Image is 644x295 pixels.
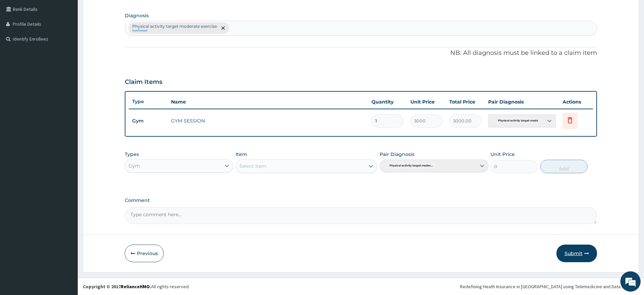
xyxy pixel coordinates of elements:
[168,95,368,109] th: Name
[236,151,247,158] label: Item
[239,163,266,169] div: Select Item
[125,198,597,203] label: Comment
[78,278,644,295] footer: All rights reserved.
[125,78,162,86] h3: Claim Items
[540,160,588,173] button: Add
[13,34,27,51] img: d_794563401_company_1708531726252_794563401
[368,95,407,109] th: Quantity
[39,85,93,154] span: We're online!
[129,95,168,108] th: Type
[556,245,597,262] button: Submit
[168,114,368,128] td: GYM SESSION
[407,95,446,109] th: Unit Price
[125,49,597,58] p: NB: All diagnosis must be linked to a claim item
[83,283,151,290] strong: Copyright © 2017 .
[380,151,414,158] label: Pair Diagnosis
[125,245,164,262] button: Previous
[128,162,140,169] div: Gym
[559,95,593,109] th: Actions
[121,283,150,290] a: RelianceHMO
[491,151,515,158] label: Unit Price
[111,3,127,20] div: Minimize live chat window
[35,38,114,47] div: Chat with us now
[125,12,149,19] label: Diagnosis
[485,95,559,109] th: Pair Diagnosis
[3,185,129,208] textarea: Type your message and hit 'Enter'
[129,115,168,127] td: Gym
[125,152,139,157] label: Types
[460,283,639,290] div: Redefining Heath Insurance in [GEOGRAPHIC_DATA] using Telemedicine and Data Science!
[446,95,485,109] th: Total Price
